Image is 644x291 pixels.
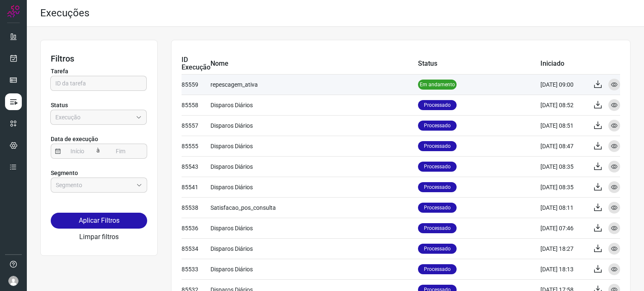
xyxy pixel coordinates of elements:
input: Fim [104,144,138,158]
td: Disparos Diários [210,218,418,238]
img: Logo [7,5,20,18]
td: [DATE] 08:51 [540,115,587,136]
td: [DATE] 08:47 [540,136,587,156]
td: 85557 [182,115,210,136]
td: [DATE] 18:13 [540,259,587,279]
img: avatar-user-boy.jpg [8,276,18,286]
td: 85536 [182,218,210,238]
td: Status [418,54,540,74]
span: à [94,143,102,158]
p: Processado [418,203,457,213]
td: 85555 [182,136,210,156]
td: 85538 [182,197,210,218]
td: Disparos Diários [210,156,418,177]
td: [DATE] 07:46 [540,218,587,238]
input: Segmento [56,178,133,192]
td: Disparos Diários [210,259,418,279]
p: Data de execução [51,135,147,144]
td: 85559 [182,74,210,95]
p: Processado [418,162,457,172]
p: Processado [418,182,457,192]
td: [DATE] 08:35 [540,177,587,197]
input: ID da tarefa [55,76,142,90]
h3: Filtros [51,54,147,64]
td: Satisfacao_pos_consulta [210,197,418,218]
p: Processado [418,244,457,254]
td: Iniciado [540,54,587,74]
td: Disparos Diários [210,238,418,259]
td: Nome [210,54,418,74]
td: [DATE] 18:27 [540,238,587,259]
td: [DATE] 09:00 [540,74,587,95]
td: [DATE] 08:35 [540,156,587,177]
button: Aplicar Filtros [51,213,147,229]
p: Processado [418,141,457,151]
td: 85543 [182,156,210,177]
td: Disparos Diários [210,136,418,156]
td: 85541 [182,177,210,197]
p: Tarefa [51,67,147,76]
p: Processado [418,223,457,233]
p: Processado [418,100,457,110]
td: repescagem_ativa [210,74,418,95]
p: Status [51,101,147,110]
input: Execução [55,110,132,124]
td: Disparos Diários [210,95,418,115]
td: [DATE] 08:52 [540,95,587,115]
p: Em andamento [418,80,457,90]
p: Segmento [51,169,147,178]
p: Processado [418,264,457,274]
td: 85533 [182,259,210,279]
td: 85558 [182,95,210,115]
td: 85534 [182,238,210,259]
button: Limpar filtros [79,232,119,242]
h2: Execuções [40,7,89,19]
input: Início [61,144,94,158]
td: Disparos Diários [210,177,418,197]
td: Disparos Diários [210,115,418,136]
td: [DATE] 08:11 [540,197,587,218]
td: ID Execução [182,54,210,74]
p: Processado [418,121,457,131]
